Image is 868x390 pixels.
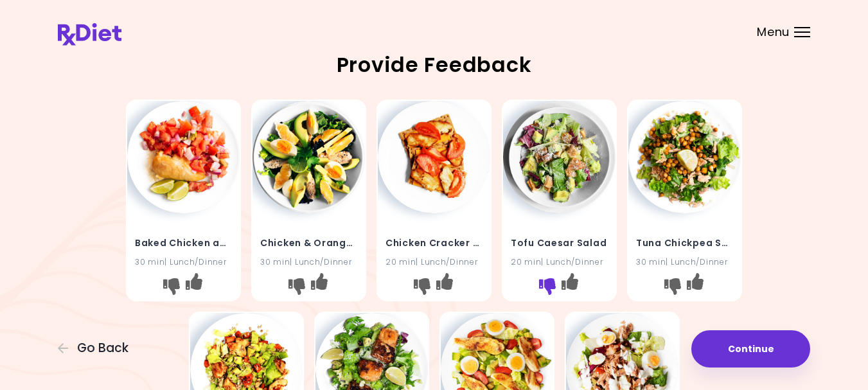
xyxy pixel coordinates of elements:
button: I like this recipe [685,276,705,297]
button: I don't like this recipe [161,276,182,297]
button: Go Back [58,341,135,355]
button: I don't like this recipe [412,276,432,297]
button: I like this recipe [309,276,330,297]
button: I like this recipe [434,276,455,297]
div: 30 min | Lunch/Dinner [135,256,232,268]
div: 30 min | Lunch/Dinner [636,256,733,268]
img: RxDiet [58,23,121,46]
button: I don't like this recipe [537,276,558,297]
span: Go Back [77,341,128,355]
div: 20 min | Lunch/Dinner [385,256,483,268]
button: I don't like this recipe [287,276,307,297]
div: 20 min | Lunch/Dinner [511,256,608,268]
button: I don't like this recipe [662,276,683,297]
h4: Baked Chicken and Salsa [135,233,232,253]
button: Continue [691,330,810,368]
h4: Tofu Caesar Salad [511,233,608,253]
h4: Chicken Cracker Bites [385,233,483,253]
h4: Chicken & Orange Avocado Salad [260,233,357,253]
button: I like this recipe [184,276,204,297]
span: Menu [757,26,790,38]
h2: Provide Feedback [58,55,810,75]
div: 30 min | Lunch/Dinner [260,256,357,268]
h4: Tuna Chickpea Salad [636,233,733,253]
button: I like this recipe [560,276,580,297]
